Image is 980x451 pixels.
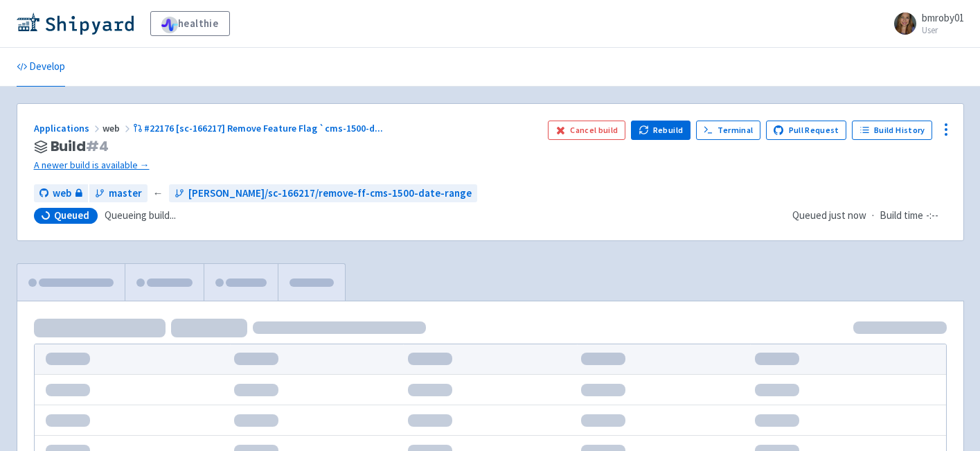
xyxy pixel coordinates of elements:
span: web [103,122,133,134]
span: master [109,186,142,202]
button: Cancel build [548,121,626,140]
a: Build History [852,121,932,140]
span: ← [153,186,163,202]
a: healthie [150,11,230,36]
span: -:-- [926,208,938,224]
a: [PERSON_NAME]/sc-166217/remove-ff-cms-1500-date-range [169,184,477,203]
img: Shipyard logo [17,12,134,35]
span: Build time [880,208,923,224]
small: User [922,26,964,35]
time: just now [829,209,866,222]
a: master [89,184,148,203]
a: Applications [34,122,103,134]
span: [PERSON_NAME]/sc-166217/remove-ff-cms-1500-date-range [188,186,472,202]
span: #22176 [sc-166217] Remove Feature Flag `cms-1500-d ... [144,122,383,134]
a: Develop [17,48,65,87]
a: bmroby01 User [886,12,964,35]
a: Pull Request [766,121,847,140]
span: bmroby01 [922,11,964,24]
span: Queueing build... [105,208,176,224]
button: Rebuild [631,121,691,140]
span: web [53,186,71,202]
span: Queued [792,209,866,222]
a: #22176 [sc-166217] Remove Feature Flag `cms-1500-d... [133,122,386,134]
a: A newer build is available → [34,157,537,173]
a: Terminal [696,121,760,140]
a: web [34,184,88,203]
span: Build [51,139,109,154]
div: · [792,208,947,224]
span: # 4 [86,136,109,156]
span: Queued [54,209,89,222]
